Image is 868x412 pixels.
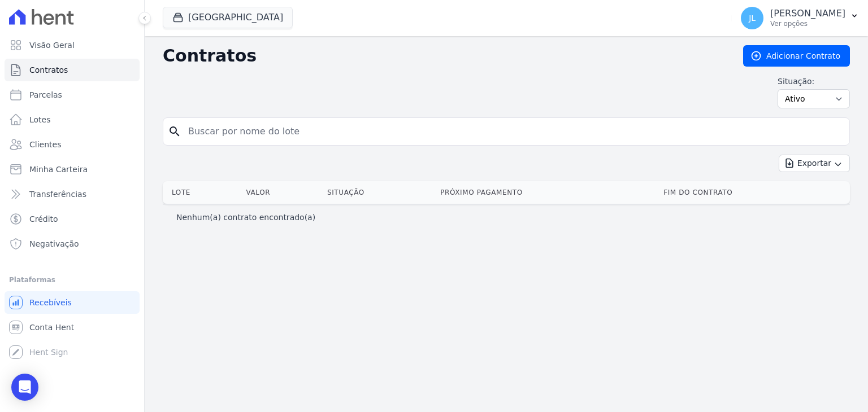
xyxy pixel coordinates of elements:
[11,374,38,401] div: Open Intercom Messenger
[29,189,86,200] span: Transferências
[29,238,79,249] span: Negativação
[659,181,850,204] th: Fim do Contrato
[5,84,140,106] a: Parcelas
[436,181,659,204] th: Próximo Pagamento
[5,59,140,81] a: Contratos
[778,76,850,87] label: Situação:
[732,2,868,34] button: JL [PERSON_NAME] Ver opções
[29,139,61,150] span: Clientes
[29,213,58,225] span: Crédito
[5,291,140,314] a: Recebíveis
[323,181,436,204] th: Situação
[29,89,62,100] span: Parcelas
[29,322,74,333] span: Conta Hent
[779,155,850,172] button: Exportar
[5,108,140,131] a: Lotes
[5,183,140,205] a: Transferências
[168,125,181,138] i: search
[163,181,241,204] th: Lote
[29,297,72,308] span: Recebíveis
[5,233,140,255] a: Negativação
[770,8,845,19] p: [PERSON_NAME]
[176,212,315,223] p: Nenhum(a) contrato encontrado(a)
[241,181,323,204] th: Valor
[770,19,845,28] p: Ver opções
[181,120,845,143] input: Buscar por nome do lote
[5,34,140,56] a: Visão Geral
[749,14,756,22] span: JL
[5,316,140,339] a: Conta Hent
[9,273,135,287] div: Plataformas
[163,46,725,66] h2: Contratos
[743,45,850,67] a: Adicionar Contrato
[5,133,140,156] a: Clientes
[5,158,140,181] a: Minha Carteira
[29,40,75,51] span: Visão Geral
[29,114,51,125] span: Lotes
[29,164,88,175] span: Minha Carteira
[5,208,140,230] a: Crédito
[163,7,293,28] button: [GEOGRAPHIC_DATA]
[29,64,68,76] span: Contratos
